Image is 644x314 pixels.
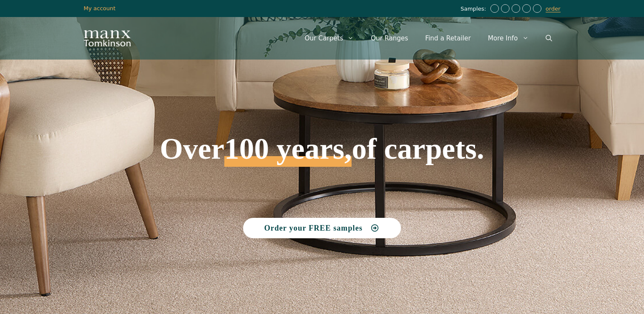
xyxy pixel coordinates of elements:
[461,6,488,13] span: Samples:
[264,224,363,232] span: Order your FREE samples
[243,218,401,238] a: Order your FREE samples
[296,26,363,51] a: Our Carpets
[362,26,417,51] a: Our Ranges
[84,30,131,46] img: Manx Tomkinson
[296,26,561,51] nav: Primary
[537,26,561,51] a: Open Search Bar
[546,6,561,12] a: order
[84,5,116,11] a: My account
[417,26,479,51] a: Find a Retailer
[224,141,352,167] span: 100 years,
[84,72,561,167] h1: Over of carpets.
[479,26,537,51] a: More Info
